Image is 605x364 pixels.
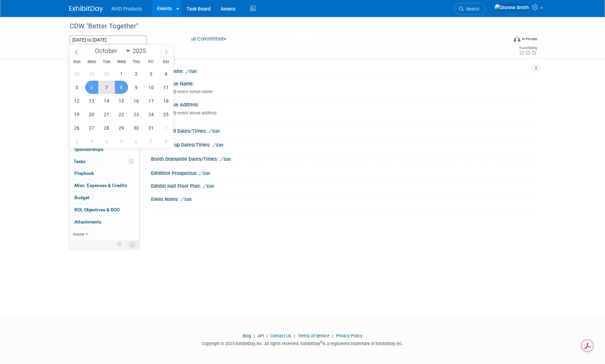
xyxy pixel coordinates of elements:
span: October 15, 2025 [115,94,128,107]
span: November 7, 2025 [145,135,158,148]
span: Tasks [74,159,86,164]
span: October 27, 2025 [85,121,98,134]
span: October 14, 2025 [100,94,113,107]
span: October 1, 2025 [115,67,128,80]
span: | [292,333,297,338]
div: Event Venue Address: [151,100,536,108]
span: September 30, 2025 [100,67,113,80]
td: Personalize Event Tab Strip [114,240,126,249]
a: Search [455,3,486,15]
div: Event Venue Name: [151,79,536,87]
span: October 8, 2025 [115,81,128,94]
span: October 4, 2025 [159,67,172,80]
span: October 13, 2025 [85,94,98,107]
span: September 28, 2025 [70,67,83,80]
span: Misc. Expenses & Credits [74,183,127,188]
div: Exhibit Hall Floor Plan: [151,181,536,190]
span: more [73,231,84,237]
span: Specify event venue name [159,89,213,94]
span: October 12, 2025 [70,94,83,107]
span: Attachments [74,219,101,225]
span: October 26, 2025 [70,121,83,134]
span: | [331,333,335,338]
span: Specify event venue address [159,110,217,115]
a: Edit [220,157,231,162]
select: Month [92,47,131,55]
a: Attachments [69,216,139,228]
span: October 11, 2025 [159,81,172,94]
span: October 7, 2025 [100,81,113,94]
span: Thu [129,60,144,64]
a: Edit [199,171,210,176]
span: | [252,333,257,338]
span: October 19, 2025 [70,108,83,121]
div: Booth Set-up Dates/Times: [151,140,536,149]
span: Tue [99,60,114,64]
img: Dionne Smith [494,4,529,11]
span: November 5, 2025 [115,135,128,148]
input: Year [131,47,151,55]
span: October 23, 2025 [130,108,143,121]
input: Event Start Date - End Date [69,35,147,45]
span: October 3, 2025 [145,67,158,80]
a: Blog [243,333,251,338]
a: Staff [69,83,139,95]
div: Event Format [468,35,537,45]
a: Terms of Service [298,333,330,338]
a: Edit [186,69,197,74]
sup: ® [320,340,322,344]
a: Edit [203,184,214,189]
a: Travel Reservations [69,95,139,107]
span: November 4, 2025 [100,135,113,148]
span: Playbook [74,171,94,176]
span: October 22, 2025 [115,108,128,121]
span: October 9, 2025 [130,81,143,94]
span: October 17, 2025 [145,94,158,107]
span: October 30, 2025 [130,121,143,134]
a: Privacy Policy [336,333,362,338]
img: Format-Inperson.png [514,36,521,42]
td: Toggle Event Tabs [126,240,140,249]
a: ROI, Objectives & ROO [69,204,139,216]
span: October 20, 2025 [85,108,98,121]
span: October 18, 2025 [159,94,172,107]
span: October 21, 2025 [100,108,113,121]
span: October 28, 2025 [100,121,113,134]
a: Misc. Expenses & Credits [69,180,139,191]
a: API [258,333,264,338]
span: October 2, 2025 [130,67,143,80]
span: October 16, 2025 [130,94,143,107]
div: Event Website: [151,66,536,75]
div: Booth Dismantle Dates/Times: [151,154,536,163]
div: In-Person [522,36,537,42]
a: Event Information [69,59,139,71]
span: September 29, 2025 [85,67,98,80]
a: Booth [69,71,139,83]
span: November 3, 2025 [85,135,98,148]
a: Asset Reservations [69,107,139,119]
span: AVID Products [111,6,142,11]
span: October 6, 2025 [85,81,98,94]
span: | [265,333,269,338]
a: Sponsorships [69,144,139,155]
span: October 5, 2025 [70,81,83,94]
span: Sat [159,60,173,64]
span: November 8, 2025 [159,135,172,148]
span: Wed [114,60,129,64]
span: November 1, 2025 [159,121,172,134]
span: Sponsorships [74,147,103,152]
a: Tasks [69,156,139,167]
img: ExhibitDay [69,6,103,12]
span: October 29, 2025 [115,121,128,134]
a: Shipments [69,131,139,143]
span: Search [464,6,479,11]
a: Edit [212,143,223,148]
a: more [69,228,139,240]
div: CDW "Better Together" [67,20,498,32]
a: Edit [180,197,192,202]
span: Fri [144,60,159,64]
span: October 25, 2025 [159,108,172,121]
a: Giveaways [69,119,139,131]
button: Committed [189,35,229,43]
span: October 31, 2025 [145,121,158,134]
